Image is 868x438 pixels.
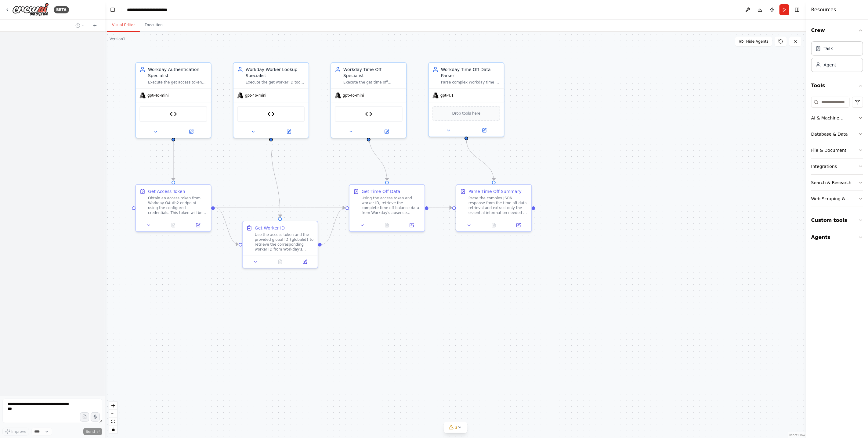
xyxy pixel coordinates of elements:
[444,422,467,433] button: 3
[824,62,836,68] div: Agent
[429,205,452,211] g: Edge from a9141f7a-fc40-4cc0-884a-39d2810dd5cd to e195112c-ddda-4764-8eeb-ad224b5cda36
[12,3,49,16] img: Logo
[255,232,314,252] div: Use the access token and the provided global ID {globalid} to retrieve the corresponding worker I...
[508,222,529,229] button: Open in side panel
[170,141,176,180] g: Edge from 1d16c70a-faaa-4d3c-a565-1979e6ff0c13 to 16132dbb-d93a-48f1-a580-2b5896fe6352
[90,22,100,29] button: Start a new chat
[362,196,421,215] div: Using the access token and worker ID, retrieve the complete time off balance data from Workday's ...
[811,175,863,191] button: Search & Research
[811,229,863,246] button: Agents
[811,163,837,169] div: Integrations
[140,19,168,32] button: Execution
[365,110,372,118] img: Workday Get Time Off Balance
[170,110,177,118] img: Workday Get Access Token
[824,45,833,52] div: Task
[481,222,507,229] button: No output available
[91,412,100,422] button: Click to speak your automation idea
[322,205,345,247] g: Edge from f7e1a5aa-5b3c-4d2e-9009-06022cf13a05 to a9141f7a-fc40-4cc0-884a-39d2810dd5cd
[242,221,318,269] div: Get Worker IDUse the access token and the provided global ID {globalid} to retrieve the correspon...
[109,402,117,410] button: zoom in
[246,80,305,85] div: Execute the get worker ID tool with the provided access token and global ID, then return only the...
[366,134,390,180] g: Edge from f4545252-c4e0-4693-90fb-5e4dc4f0e5c6 to a9141f7a-fc40-4cc0-884a-39d2810dd5cd
[174,128,208,135] button: Open in side panel
[374,222,400,229] button: No output available
[161,222,186,229] button: No output available
[148,66,207,79] div: Workday Authentication Specialist
[440,93,454,98] span: gpt-4.1
[811,6,836,13] h4: Resources
[343,66,403,79] div: Workday Time Off Specialist
[735,37,772,46] button: Hide Agents
[811,142,863,158] button: File & Document
[80,412,89,422] button: Upload files
[467,127,501,134] button: Open in side panel
[811,196,858,202] div: Web Scraping & Browsing
[343,93,364,98] span: gpt-4o-mini
[109,418,117,426] button: fit view
[245,93,266,98] span: gpt-4o-mini
[272,128,306,135] button: Open in side panel
[148,80,207,85] div: Execute the get access token tool and return only the access token value without any additional p...
[267,258,293,265] button: No output available
[108,5,117,14] button: Hide left sidebar
[428,62,505,137] div: Workday Time Off Data ParserParse complex Workday time off JSON responses and extract only essent...
[107,19,140,32] button: Visual Editor
[109,402,117,433] div: React Flow controls
[2,428,29,436] button: Improve
[441,66,500,79] div: Workday Time Off Data Parser
[362,188,400,194] div: Get Time Off Data
[811,94,863,212] div: Tools
[187,222,208,229] button: Open in side panel
[110,37,125,41] div: Version 1
[343,80,403,85] div: Execute the get time off balance tool with the provided access token and worker ID, then return o...
[135,184,212,232] div: Get Access TokenObtain an access token from Workday OAuth2 endpoint using the configured credenti...
[455,424,458,430] span: 3
[127,7,182,13] nav: breadcrumb
[811,77,863,94] button: Tools
[73,22,88,29] button: Switch to previous chat
[148,196,207,215] div: Obtain an access token from Workday OAuth2 endpoint using the configured credentials. This token ...
[789,433,805,437] a: React Flow attribution
[811,126,863,142] button: Database & Data
[441,80,500,85] div: Parse complex Workday time off JSON responses and extract only essential information in a clean, ...
[147,93,169,98] span: gpt-4o-mini
[268,141,283,217] g: Edge from 71473b74-3dec-4905-9e33-e4b7cd4060a9 to f7e1a5aa-5b3c-4d2e-9009-06022cf13a05
[109,410,117,418] button: zoom out
[267,110,275,118] img: Workday Get Worker ID
[215,205,345,211] g: Edge from 16132dbb-d93a-48f1-a580-2b5896fe6352 to a9141f7a-fc40-4cc0-884a-39d2810dd5cd
[456,184,532,232] div: Parse Time Off SummaryParse the complex JSON response from the time off data retrieval and extrac...
[109,426,117,433] button: toggle interactivity
[811,158,863,174] button: Integrations
[463,139,497,180] g: Edge from dbe0b96e-216c-4d2a-8fce-062f070252f0 to e195112c-ddda-4764-8eeb-ad224b5cda36
[811,147,847,153] div: File & Document
[86,429,95,434] span: Send
[452,110,481,116] span: Drop tools here
[811,212,863,229] button: Custom tools
[811,131,848,137] div: Database & Data
[294,258,315,265] button: Open in side panel
[54,6,69,13] div: BETA
[811,22,863,39] button: Crew
[401,222,422,229] button: Open in side panel
[811,180,852,186] div: Search & Research
[255,225,285,231] div: Get Worker ID
[811,110,863,126] button: AI & Machine Learning
[369,128,404,135] button: Open in side panel
[233,62,309,138] div: Workday Worker Lookup SpecialistExecute the get worker ID tool with the provided access token and...
[468,196,528,215] div: Parse the complex JSON response from the time off data retrieval and extract only the essential i...
[811,115,858,121] div: AI & Machine Learning
[811,191,863,207] button: Web Scraping & Browsing
[83,428,102,435] button: Send
[468,188,522,194] div: Parse Time Off Summary
[331,62,407,138] div: Workday Time Off SpecialistExecute the get time off balance tool with the provided access token a...
[135,62,212,138] div: Workday Authentication SpecialistExecute the get access token tool and return only the access tok...
[349,184,425,232] div: Get Time Off DataUsing the access token and worker ID, retrieve the complete time off balance dat...
[246,66,305,79] div: Workday Worker Lookup Specialist
[148,188,185,194] div: Get Access Token
[746,39,769,44] span: Hide Agents
[11,429,26,434] span: Improve
[215,205,238,247] g: Edge from 16132dbb-d93a-48f1-a580-2b5896fe6352 to f7e1a5aa-5b3c-4d2e-9009-06022cf13a05
[811,39,863,77] div: Crew
[793,5,801,14] button: Hide right sidebar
